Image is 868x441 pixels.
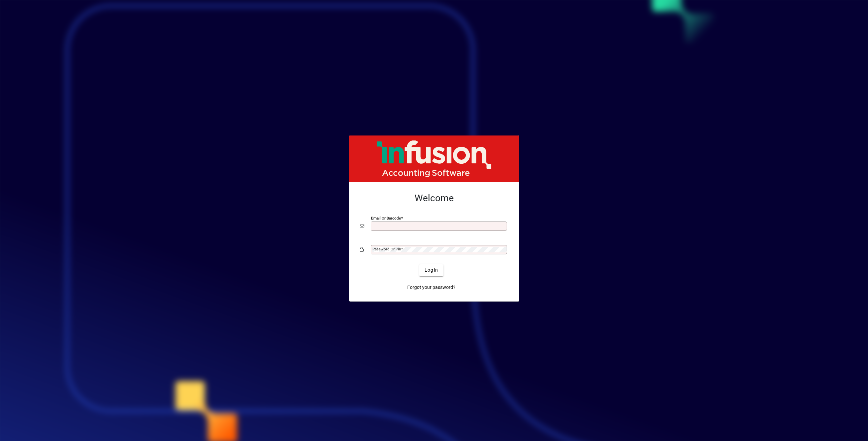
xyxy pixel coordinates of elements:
[405,282,458,294] a: Forgot your password?
[407,284,455,291] span: Forgot your password?
[360,193,509,204] h2: Welcome
[372,247,401,251] mat-label: Password or Pin
[425,267,438,274] span: Login
[419,264,443,276] button: Login
[371,216,401,220] mat-label: Email or Barcode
